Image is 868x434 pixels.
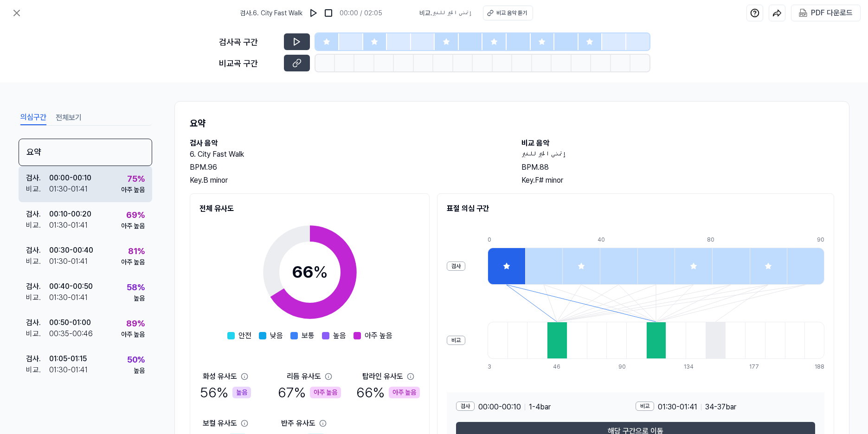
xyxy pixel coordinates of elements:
div: 검사곡 구간 [219,36,278,48]
div: 검사 . [26,281,49,292]
button: 비교 음악 듣기 [483,6,533,20]
h2: إتمنى الخير للغير [521,149,835,160]
div: 검사 [447,262,465,271]
span: % [313,262,328,282]
div: 01:30 - 01:41 [49,184,88,195]
div: 아주 높음 [121,257,145,267]
div: 01:30 - 01:41 [49,220,88,231]
span: 높음 [333,330,346,341]
div: 아주 높음 [121,330,145,339]
div: 67 % [278,382,341,403]
div: 01:30 - 01:41 [49,364,88,376]
div: 00:40 - 00:50 [49,281,93,292]
div: BPM. 96 [190,162,503,173]
div: 134 [684,363,704,371]
div: 66 % [356,382,420,403]
div: 75 % [127,172,145,185]
div: 아주 높음 [121,185,145,195]
h2: 검사 음악 [190,138,503,149]
span: 아주 높음 [365,330,392,341]
img: play [309,8,318,18]
div: 81 % [128,245,145,257]
div: 검사 . [26,209,49,220]
div: Key. B minor [190,175,503,186]
span: 보통 [302,330,315,341]
h2: 6. City Fast Walk [190,149,503,160]
div: 00:50 - 01:00 [49,317,91,328]
div: 46 [553,363,573,371]
h1: 요약 [190,116,834,130]
div: 아주 높음 [389,387,420,398]
div: 비교 [636,402,654,411]
div: BPM. 88 [521,162,835,173]
div: 아주 높음 [121,221,145,231]
div: 58 % [127,281,145,294]
h2: 전체 유사도 [199,203,420,214]
div: Key. F# minor [521,175,835,186]
div: 00:00 / 02:05 [340,8,382,18]
div: 높음 [134,294,145,303]
h2: 비교 음악 [521,138,835,149]
div: 비교 . [26,256,49,267]
div: 00:10 - 00:20 [49,209,91,220]
button: 의심구간 [20,110,46,125]
span: 비교 . إتمنى الخير للغير [419,8,472,18]
div: 40 [598,236,635,244]
div: 비교 . [26,328,49,339]
div: 검사 . [26,353,49,364]
div: 요약 [19,139,152,166]
div: 리듬 유사도 [287,371,321,382]
div: 00:35 - 00:46 [49,328,93,339]
div: 비교 . [26,184,49,195]
div: 90 [618,363,638,371]
div: 보컬 유사도 [203,418,237,429]
div: 188 [815,363,824,371]
div: 0 [488,236,525,244]
div: 화성 유사도 [203,371,237,382]
span: 1 - 4 bar [529,402,551,413]
div: 아주 높음 [310,387,341,398]
div: 반주 유사도 [281,418,315,429]
span: 01:30 - 01:41 [658,402,697,413]
div: 90 [817,236,824,244]
div: 01:30 - 01:41 [49,292,88,303]
span: 34 - 37 bar [705,402,736,413]
div: 66 [292,260,328,285]
button: PDF 다운로드 [797,5,855,21]
button: 전체보기 [56,110,82,125]
div: 00:00 - 00:10 [49,172,91,184]
div: 3 [488,363,508,371]
span: 00:00 - 00:10 [478,402,521,413]
div: 검사 [456,402,475,411]
div: 01:05 - 01:15 [49,353,87,364]
div: 비교 음악 듣기 [496,9,527,17]
span: 낮음 [270,330,283,341]
h2: 표절 의심 구간 [447,203,824,214]
div: 01:30 - 01:41 [49,256,88,267]
img: share [772,8,782,18]
div: 69 % [126,209,145,221]
div: 비교 [447,336,465,345]
div: 비교 . [26,292,49,303]
div: 검사 . [26,317,49,328]
div: 탑라인 유사도 [362,371,403,382]
img: stop [324,8,333,18]
img: PDF Download [799,9,807,17]
div: 검사 . [26,245,49,256]
div: 89 % [126,317,145,330]
div: 높음 [134,366,145,376]
div: PDF 다운로드 [811,7,853,19]
div: 177 [749,363,769,371]
div: 00:30 - 00:40 [49,245,93,256]
div: 50 % [127,353,145,366]
div: 56 % [200,382,251,403]
div: 비교 . [26,220,49,231]
div: 검사 . [26,172,49,184]
div: 높음 [232,387,251,398]
div: 비교 . [26,364,49,376]
span: 안전 [238,330,251,341]
div: 80 [707,236,745,244]
span: 검사 . 6. City Fast Walk [240,8,302,18]
img: help [750,8,759,18]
